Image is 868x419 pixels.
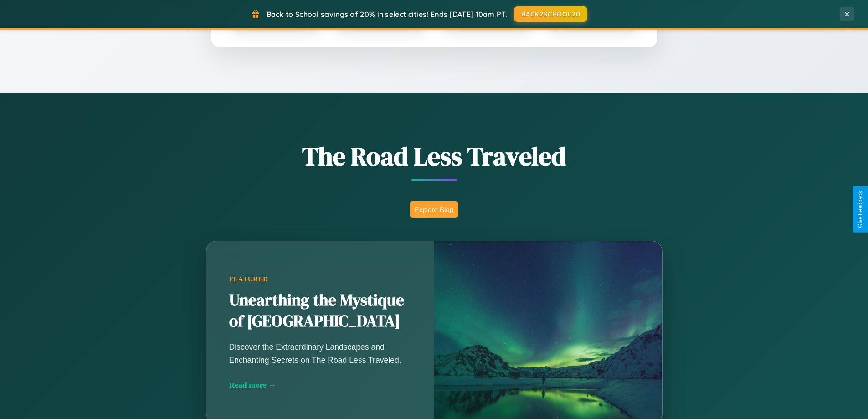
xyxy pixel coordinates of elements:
[410,201,458,218] button: Explore Blog
[229,380,411,390] div: Read more →
[229,290,411,332] h2: Unearthing the Mystique of [GEOGRAPHIC_DATA]
[857,191,863,228] div: Give Feedback
[161,139,708,174] h1: The Road Less Traveled
[229,275,411,283] div: Featured
[229,341,411,366] p: Discover the Extraordinary Landscapes and Enchanting Secrets on The Road Less Traveled.
[514,6,587,22] button: BACK2SCHOOL20
[267,10,507,19] span: Back to School savings of 20% in select cities! Ends [DATE] 10am PT.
